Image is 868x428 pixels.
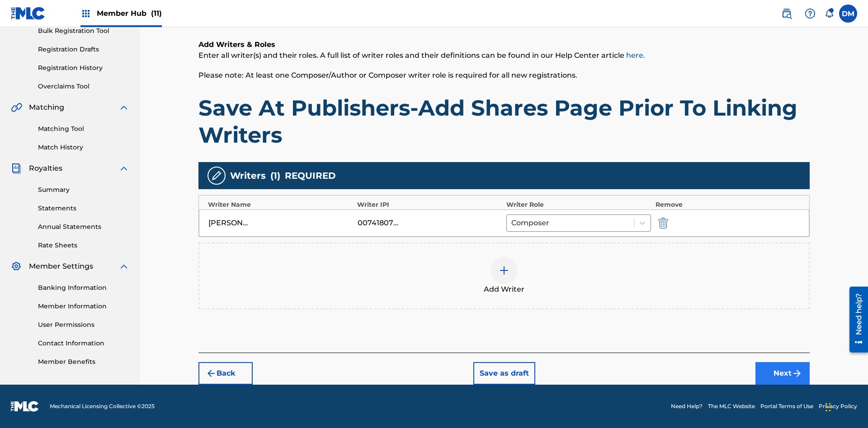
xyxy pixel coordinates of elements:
img: Top Rightsholders [80,8,91,19]
a: Bulk Registration Tool [38,26,129,36]
span: (11) [151,9,162,18]
img: 7ee5dd4eb1f8a8e3ef2f.svg [206,368,217,379]
div: Notifications [825,9,834,18]
img: search [781,8,792,19]
span: Member Hub [97,8,162,19]
div: Help [801,5,819,23]
img: writers [211,170,222,181]
a: Annual Statements [38,222,129,232]
a: Summary [38,185,129,195]
span: Royalties [29,163,62,174]
span: Writers [230,169,266,182]
span: Mechanical Licensing Collective © 2025 [50,402,155,410]
a: Rate Sheets [38,241,129,250]
img: 12a2ab48e56ec057fbd8.svg [658,218,668,228]
div: Writer Name [208,200,353,209]
a: Portal Terms of Use [760,402,813,410]
div: Remove [656,200,800,209]
span: Enter all writer(s) and their roles. A full list of writer roles and their definitions can be fou... [198,51,645,60]
span: Matching [29,102,64,113]
img: Member Settings [11,261,22,272]
a: Member Benefits [38,357,129,367]
img: Matching [11,102,22,113]
a: here. [626,51,645,60]
span: Add Writer [484,284,524,295]
a: Banking Information [38,283,129,293]
a: Matching Tool [38,124,129,134]
span: Member Settings [29,261,93,272]
button: Next [755,362,810,385]
a: The MLC Website [708,402,755,410]
img: logo [11,401,39,412]
img: Royalties [11,163,22,174]
span: REQUIRED [285,169,336,182]
iframe: Chat Widget [823,385,868,428]
a: Public Search [778,5,796,23]
button: Back [198,362,253,385]
a: Match History [38,143,129,152]
span: Please note: At least one Composer/Author or Composer writer role is required for all new registr... [198,71,577,79]
button: Save as draft [473,362,535,385]
img: f7272a7cc735f4ea7f67.svg [792,368,802,379]
div: Drag [826,394,831,421]
h6: Add Writers & Roles [198,39,810,50]
div: Writer Role [506,200,651,209]
a: Registration Drafts [38,45,129,54]
img: MLC Logo [11,7,46,20]
a: Statements [38,204,129,213]
iframe: Resource Center [843,283,868,357]
img: expand [118,261,129,272]
a: Overclaims Tool [38,82,129,91]
a: Registration History [38,63,129,73]
img: help [805,8,816,19]
span: ( 1 ) [270,169,280,182]
a: Need Help? [671,402,703,410]
a: Privacy Policy [819,402,857,410]
a: User Permissions [38,320,129,330]
img: add [499,265,509,276]
div: Writer IPI [357,200,502,209]
div: User Menu [839,5,857,23]
h1: Save At Publishers-Add Shares Page Prior To Linking Writers [198,94,810,149]
a: Member Information [38,302,129,311]
img: expand [118,163,129,174]
img: expand [118,102,129,113]
a: Contact Information [38,339,129,348]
